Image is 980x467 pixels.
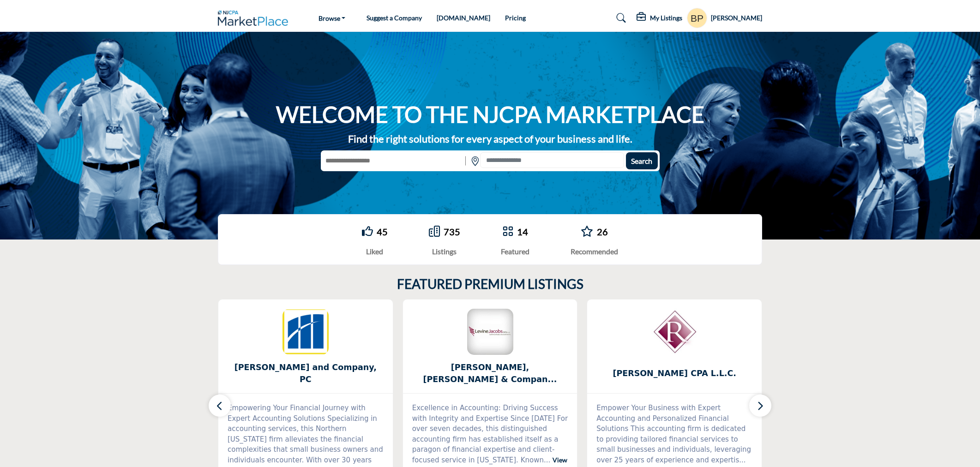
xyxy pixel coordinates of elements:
[429,246,460,257] div: Listings
[397,276,583,292] h2: FEATURED PREMIUM LISTINGS
[631,156,652,165] span: Search
[377,226,388,237] a: 45
[581,226,593,238] a: Go to Recommended
[367,14,422,22] a: Suggest a Company
[403,361,577,386] a: [PERSON_NAME], [PERSON_NAME] & Compan...
[597,226,608,237] a: 26
[232,361,379,386] span: [PERSON_NAME] and Company, PC
[218,361,393,386] a: [PERSON_NAME] and Company, PC
[362,226,373,237] i: Go to Liked
[501,246,529,257] div: Featured
[467,309,513,355] img: Levine, Jacobs & Company, LLC
[601,367,748,379] span: [PERSON_NAME] CPA L.L.C.
[637,12,682,24] div: My Listings
[587,361,762,386] a: [PERSON_NAME] CPA L.L.C.
[283,309,329,355] img: Magone and Company, PC
[276,100,704,129] h1: WELCOME TO THE NJCPA MARKETPLACE
[711,13,762,23] h5: [PERSON_NAME]
[417,361,564,386] span: [PERSON_NAME], [PERSON_NAME] & Compan...
[444,226,460,237] a: 735
[417,361,564,386] b: Levine, Jacobs & Company, LLC
[651,309,697,355] img: Rivero CPA L.L.C.
[505,14,526,22] a: Pricing
[650,14,682,22] h5: My Listings
[739,456,746,464] span: ...
[463,152,468,169] img: Rectangle%203585.svg
[601,361,748,386] b: Rivero CPA L.L.C.
[232,361,379,386] b: Magone and Company, PC
[687,8,707,28] button: Show hide supplier dropdown
[571,246,618,257] div: Recommended
[607,11,632,25] a: Search
[502,226,513,238] a: Go to Featured
[517,226,528,237] a: 14
[348,132,632,145] strong: Find the right solutions for every aspect of your business and life.
[626,152,658,169] button: Search
[312,12,352,24] a: Browse
[544,456,550,464] span: ...
[362,246,388,257] div: Liked
[437,14,490,22] a: [DOMAIN_NAME]
[218,11,293,26] img: Site Logo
